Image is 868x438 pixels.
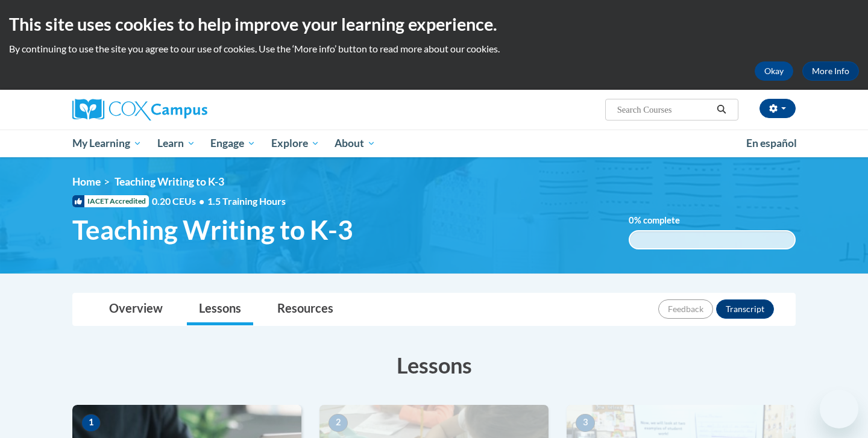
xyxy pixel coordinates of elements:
a: More Info [802,61,859,81]
span: Teaching Writing to K-3 [72,214,353,246]
a: Home [72,175,101,188]
a: Resources [265,293,345,325]
span: 0.20 CEUs [152,195,207,208]
span: 3 [576,414,595,432]
label: % complete [629,214,698,227]
span: 0 [629,215,634,225]
img: Cox Campus [72,99,207,120]
button: Feedback [658,299,713,319]
span: My Learning [72,136,142,151]
span: 1.5 Training Hours [207,195,286,207]
button: Account Settings [759,99,796,118]
span: Learn [157,136,195,151]
input: Search Courses [616,102,712,117]
button: Transcript [716,299,774,319]
a: En español [738,131,805,156]
h2: This site uses cookies to help improve your learning experience. [9,12,859,36]
p: By continuing to use the site you agree to our use of cookies. Use the ‘More info’ button to read... [9,42,859,55]
span: Engage [210,136,256,151]
span: 2 [329,414,348,432]
a: Lessons [187,293,253,325]
a: Overview [97,293,175,325]
span: Teaching Writing to K-3 [115,175,224,188]
button: Search [712,102,731,117]
iframe: Button to launch messaging window [820,390,858,428]
a: Engage [203,130,263,157]
span: En español [746,137,797,149]
a: Explore [263,130,327,157]
a: My Learning [64,130,149,157]
a: Cox Campus [72,99,301,120]
div: Main menu [54,130,814,157]
button: Okay [755,61,793,81]
span: About [335,136,376,151]
a: Learn [149,130,203,157]
h3: Lessons [72,350,796,380]
a: About [327,130,384,157]
span: 1 [81,414,101,432]
span: • [199,195,204,207]
span: IACET Accredited [72,195,149,207]
span: Explore [271,136,319,151]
